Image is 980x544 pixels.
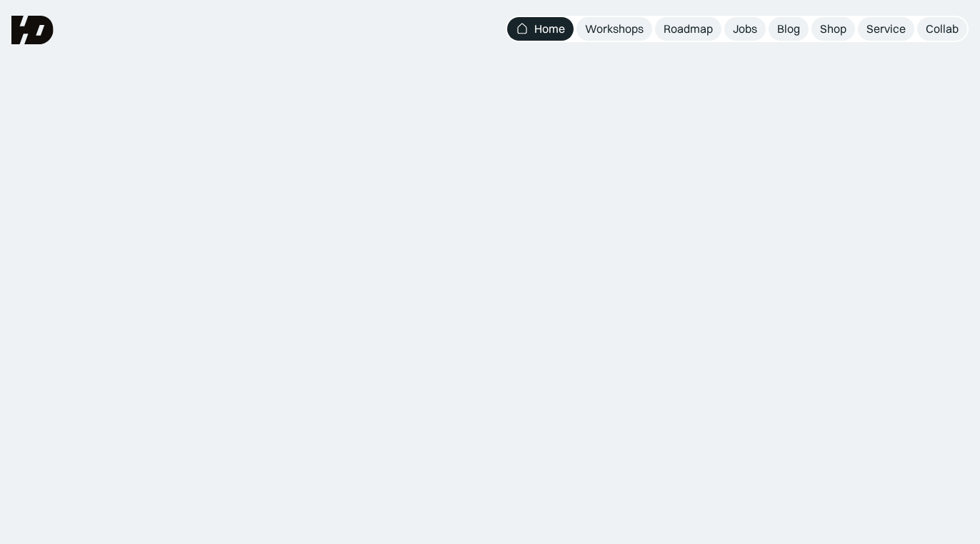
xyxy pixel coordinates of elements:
[858,17,914,41] a: Service
[507,17,574,41] a: Home
[769,17,809,41] a: Blog
[777,21,800,36] div: Blog
[917,17,967,41] a: Collab
[820,21,846,36] div: Shop
[585,21,644,36] div: Workshops
[576,17,652,41] a: Workshops
[811,17,855,41] a: Shop
[655,17,721,41] a: Roadmap
[926,21,959,36] div: Collab
[866,21,906,36] div: Service
[724,17,766,41] a: Jobs
[664,21,713,36] div: Roadmap
[534,21,565,36] div: Home
[733,21,757,36] div: Jobs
